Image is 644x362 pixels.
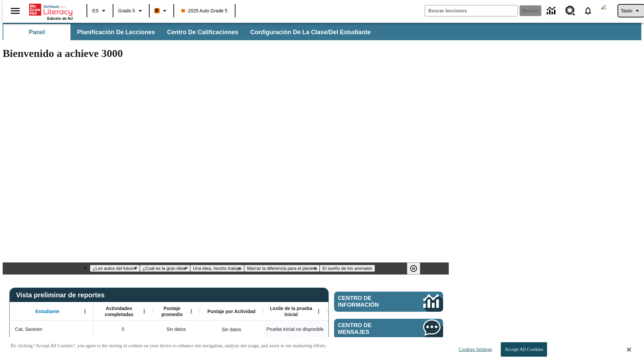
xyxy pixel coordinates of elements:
div: 0, Cat, Sautoen [94,321,153,338]
a: Centro de mensajes [334,319,443,339]
a: Centro de información [543,2,561,20]
span: Planificación de lecciones [77,28,155,36]
p: By clicking “Accept All Cookies”, you agree to the storing of cookies on your device to enhance s... [11,343,327,349]
button: Lenguaje: ES, Selecciona un idioma [89,5,111,17]
button: Cookies Settings [453,343,495,356]
span: 0 [122,326,124,333]
span: Centro de información [338,295,401,308]
button: Centro de calificaciones [162,24,244,40]
button: Grado: Grado 5, Elige un grado [115,5,147,17]
span: Tauto [621,7,632,14]
button: Boost El color de la clase es anaranjado. Cambiar el color de la clase. [152,5,171,17]
button: Escoja un nuevo avatar [597,2,618,19]
a: Centro de información [334,292,443,312]
img: avatar image [601,4,614,17]
button: Diapositiva 2 ¿Cuál es la gran idea? [140,265,190,272]
span: Puntaje promedio [156,305,188,317]
h1: Bienvenido a achieve 3000 [3,47,449,60]
button: Perfil/Configuración [618,5,644,17]
button: Abrir el menú lateral [5,1,25,21]
div: Pausar [407,262,427,275]
span: B [155,6,159,15]
button: Abrir menú [139,306,149,316]
button: Close [627,347,631,353]
div: Subbarra de navegación [3,23,641,40]
button: Diapositiva 3 Una idea, mucho trabajo [190,265,244,272]
button: Diapositiva 1 ¿Los autos del futuro? [90,265,140,272]
a: Centro de recursos, Se abrirá en una pestaña nueva. [561,2,579,20]
button: Abrir menú [186,306,196,316]
span: Configuración de la clase/del estudiante [250,28,371,36]
button: Pausar [407,262,420,275]
button: Configuración de la clase/del estudiante [245,24,376,40]
span: Cat, Sautoen [15,326,43,333]
button: Accept All Cookies [501,342,547,357]
span: Centro de calificaciones [167,28,238,36]
span: Panel [29,28,45,36]
span: Estudiante [36,308,60,314]
a: Notificaciones [579,2,597,19]
input: Buscar campo [425,5,518,16]
div: Portada [29,2,73,20]
button: Planificación de lecciones [72,24,160,40]
span: Prueba inicial no disponible, Cat, Sautoen [267,326,324,333]
button: Abrir menú [80,306,90,316]
button: Diapositiva 5 El sueño de los animales [320,265,375,272]
span: Lexile de la prueba inicial [267,305,316,317]
span: 2025 Auto Grade 5 [181,7,228,14]
span: Sin datos [163,322,189,336]
div: Sin datos, Cat, Sautoen [218,323,245,336]
span: Vista preliminar de reportes [16,291,108,299]
span: Centro de mensajes [338,322,403,336]
button: Abrir menú [314,306,324,316]
div: Subbarra de navegación [3,24,377,40]
span: Actividades completadas [97,305,141,317]
div: Sin datos, Cat, Sautoen [153,321,200,338]
span: ES [92,7,99,14]
span: Grado 5 [118,7,135,14]
a: Portada [29,3,73,16]
button: Panel [3,24,70,40]
button: Diapositiva 4 Marcar la diferencia para el planeta [244,265,320,272]
span: Puntaje por Actividad [207,308,255,314]
span: Edición de NJ [47,16,73,20]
